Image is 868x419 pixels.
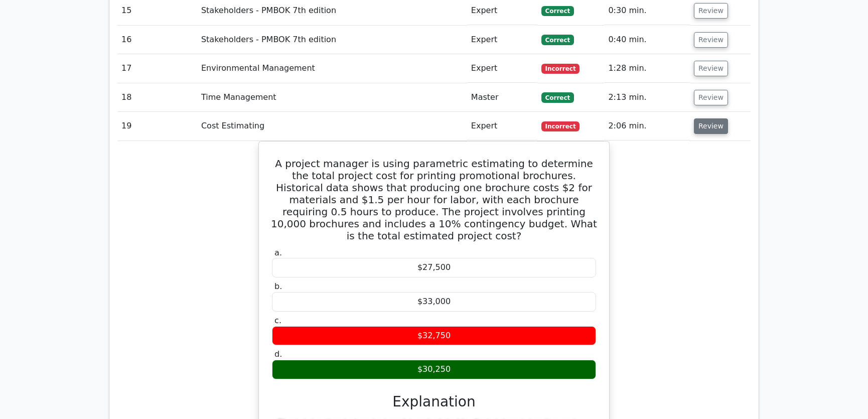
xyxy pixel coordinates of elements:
[694,90,728,105] button: Review
[197,54,467,83] td: Environmental Management
[694,32,728,48] button: Review
[604,83,690,112] td: 2:13 min.
[274,349,282,359] span: d.
[274,248,282,257] span: a.
[117,26,197,54] td: 16
[467,83,537,112] td: Master
[197,112,467,141] td: Cost Estimating
[694,3,728,19] button: Review
[541,35,574,45] span: Correct
[272,360,596,379] div: $30,250
[274,282,282,291] span: b.
[467,26,537,54] td: Expert
[117,54,197,83] td: 17
[541,64,580,74] span: Incorrect
[694,61,728,76] button: Review
[694,118,728,134] button: Review
[272,292,596,312] div: $33,000
[278,393,590,410] h3: Explanation
[271,158,597,242] h5: A project manager is using parametric estimating to determine the total project cost for printing...
[467,54,537,83] td: Expert
[197,26,467,54] td: Stakeholders - PMBOK 7th edition
[272,326,596,346] div: $32,750
[117,83,197,112] td: 18
[274,316,281,325] span: c.
[541,92,574,102] span: Correct
[467,112,537,141] td: Expert
[604,112,690,141] td: 2:06 min.
[604,26,690,54] td: 0:40 min.
[604,54,690,83] td: 1:28 min.
[541,6,574,16] span: Correct
[197,83,467,112] td: Time Management
[117,112,197,141] td: 19
[272,258,596,277] div: $27,500
[541,121,580,131] span: Incorrect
